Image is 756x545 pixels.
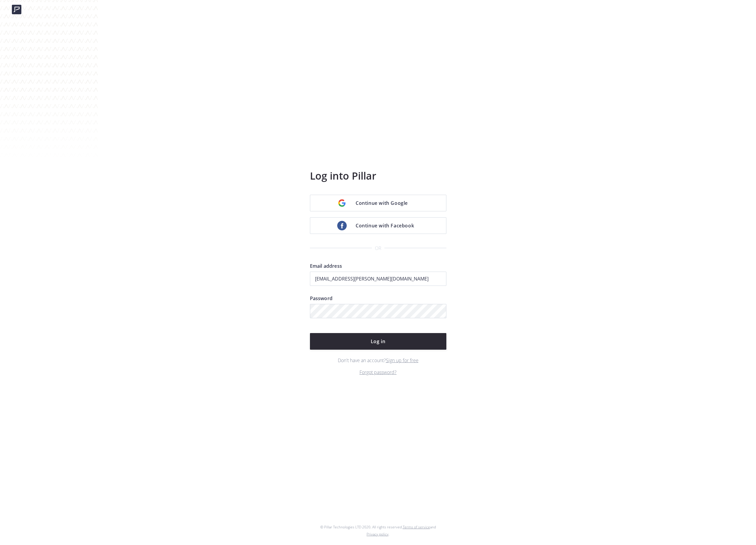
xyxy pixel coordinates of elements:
span: or [372,242,384,254]
label: Email address [310,262,446,272]
p: Don't have an account? [310,357,446,364]
a: Continue with Facebook [310,217,446,234]
h3: Log into Pillar [310,169,446,183]
img: logo [12,5,21,14]
button: Log in [310,333,446,350]
a: Terms of service [403,525,430,530]
label: Password [310,295,446,304]
a: Forgot password? [359,369,397,376]
a: Sign up for free [386,357,418,364]
a: Continue with Google [310,195,446,211]
a: Privacy policy [367,532,389,537]
input: johndoe@realestate.com [310,272,446,286]
p: © Pillar Technologies LTD 2020. All rights reserved. and . [320,524,436,538]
